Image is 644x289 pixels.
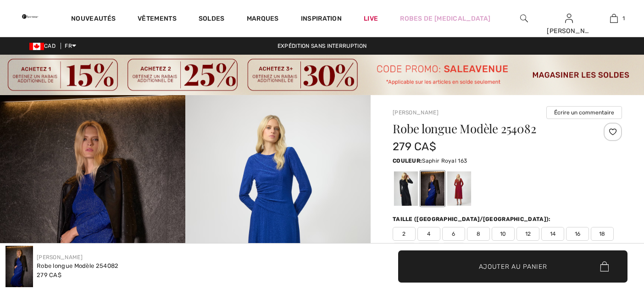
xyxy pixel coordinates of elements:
a: Nouveautés [71,15,116,24]
a: 1 [592,13,636,24]
a: Marques [247,15,279,24]
a: Vêtements [138,15,177,24]
div: Robe longue Modèle 254082 [37,261,119,271]
div: Saphir Royal 163 [421,171,444,206]
div: [PERSON_NAME] [547,26,591,36]
span: 22 [417,243,440,256]
img: 1ère Avenue [22,7,38,26]
a: [PERSON_NAME] [393,109,439,116]
img: Mon panier [610,13,618,24]
a: Se connecter [565,14,573,23]
span: 20 [393,243,416,256]
div: Deep cherry [447,171,471,206]
a: Live [364,14,378,23]
h1: Robe longue Modèle 254082 [393,123,584,135]
span: 12 [516,227,539,241]
span: 14 [541,227,564,241]
div: Taille ([GEOGRAPHIC_DATA]/[GEOGRAPHIC_DATA]): [393,215,553,223]
button: Écrire un commentaire [546,106,622,119]
img: recherche [520,13,528,24]
img: Robe Longue mod&egrave;le 254082 [6,246,33,287]
span: Inspiration [301,15,342,24]
a: Soldes [199,15,225,24]
span: 2 [393,227,416,241]
span: 6 [442,227,465,241]
span: CAD [29,43,59,49]
span: 8 [467,227,490,241]
button: Ajouter au panier [398,250,627,283]
span: FR [65,43,76,49]
img: Canadian Dollar [29,43,44,50]
span: 1 [622,14,625,23]
span: 16 [566,227,589,241]
a: Robes de [MEDICAL_DATA] [400,14,490,23]
img: Bag.svg [600,261,609,272]
span: Couleur: [393,158,422,164]
a: [PERSON_NAME] [37,254,83,261]
span: 10 [492,227,515,241]
span: 24 [442,243,465,256]
span: 279 CA$ [37,272,61,278]
span: 4 [417,227,440,241]
span: Saphir Royal 163 [422,158,467,164]
div: Noir [394,171,418,206]
span: 279 CA$ [393,140,436,153]
span: Ajouter au panier [479,261,547,271]
img: Mes infos [565,13,573,24]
